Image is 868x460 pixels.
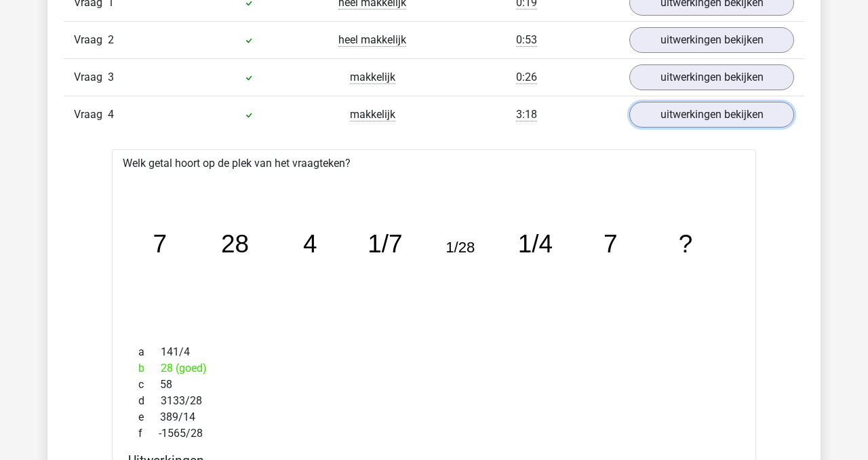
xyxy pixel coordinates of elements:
[128,409,740,425] div: 389/14
[368,230,402,258] tspan: 1/7
[138,393,161,409] span: d
[446,239,475,256] tspan: 1/28
[303,230,317,258] tspan: 4
[108,108,114,121] span: 4
[221,230,249,258] tspan: 28
[74,69,108,85] span: Vraag
[516,71,537,84] span: 0:26
[128,377,740,393] div: 58
[138,360,161,377] span: b
[629,27,794,53] a: uitwerkingen bekijken
[138,344,161,360] span: a
[74,32,108,48] span: Vraag
[108,71,114,83] span: 3
[516,33,537,47] span: 0:53
[629,64,794,90] a: uitwerkingen bekijken
[350,108,395,121] span: makkelijk
[128,360,740,377] div: 28 (goed)
[108,33,114,46] span: 2
[604,230,618,258] tspan: 7
[516,108,537,121] span: 3:18
[138,409,160,425] span: e
[153,230,167,258] tspan: 7
[350,71,395,84] span: makkelijk
[128,344,740,360] div: 141/4
[138,425,159,442] span: f
[338,33,406,47] span: heel makkelijk
[128,425,740,442] div: -1565/28
[629,102,794,128] a: uitwerkingen bekijken
[679,230,693,258] tspan: ?
[128,393,740,409] div: 3133/28
[74,107,108,123] span: Vraag
[518,230,553,258] tspan: 1/4
[138,377,160,393] span: c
